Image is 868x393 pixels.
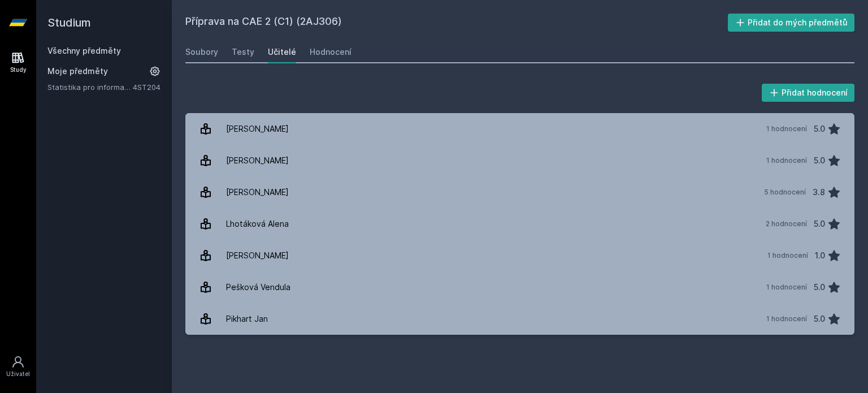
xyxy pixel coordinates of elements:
div: 1.0 [815,244,825,267]
a: [PERSON_NAME] 1 hodnocení 5.0 [185,113,854,145]
span: Moje předměty [47,66,108,77]
div: [PERSON_NAME] [226,118,289,140]
div: Učitelé [268,46,296,58]
a: [PERSON_NAME] 1 hodnocení 1.0 [185,240,854,271]
div: 1 hodnocení [766,314,807,323]
div: 2 hodnocení [766,219,807,228]
a: Všechny předměty [47,46,121,55]
div: 1 hodnocení [766,156,807,165]
div: [PERSON_NAME] [226,149,289,172]
a: [PERSON_NAME] 1 hodnocení 5.0 [185,145,854,176]
div: 1 hodnocení [766,124,807,133]
a: Hodnocení [310,41,351,63]
div: Study [10,66,27,74]
a: Pikhart Jan 1 hodnocení 5.0 [185,303,854,335]
div: Hodnocení [310,46,351,58]
div: [PERSON_NAME] [226,244,289,267]
a: Soubory [185,41,218,63]
a: Testy [232,41,254,63]
a: Uživatel [2,349,34,384]
div: Testy [232,46,254,58]
a: Statistika pro informatiky [47,81,133,93]
div: 5.0 [814,118,825,140]
div: 5.0 [814,308,825,330]
div: 5.0 [814,149,825,172]
button: Přidat do mých předmětů [728,14,855,32]
div: Soubory [185,46,218,58]
h2: Příprava na CAE 2 (C1) (2AJ306) [185,14,728,32]
a: [PERSON_NAME] 5 hodnocení 3.8 [185,176,854,208]
a: Lhotáková Alena 2 hodnocení 5.0 [185,208,854,240]
a: Učitelé [268,41,296,63]
button: Přidat hodnocení [762,84,855,102]
a: 4ST204 [133,83,160,92]
div: 5.0 [814,276,825,299]
div: Pikhart Jan [226,308,268,330]
div: Pešková Vendula [226,276,290,299]
div: [PERSON_NAME] [226,181,289,204]
a: Pešková Vendula 1 hodnocení 5.0 [185,271,854,303]
div: 5 hodnocení [764,188,806,197]
div: Uživatel [6,370,30,378]
a: Study [2,45,34,80]
div: 1 hodnocení [766,283,807,292]
div: Lhotáková Alena [226,213,289,235]
div: 5.0 [814,213,825,235]
div: 1 hodnocení [767,251,808,260]
div: 3.8 [813,181,825,204]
